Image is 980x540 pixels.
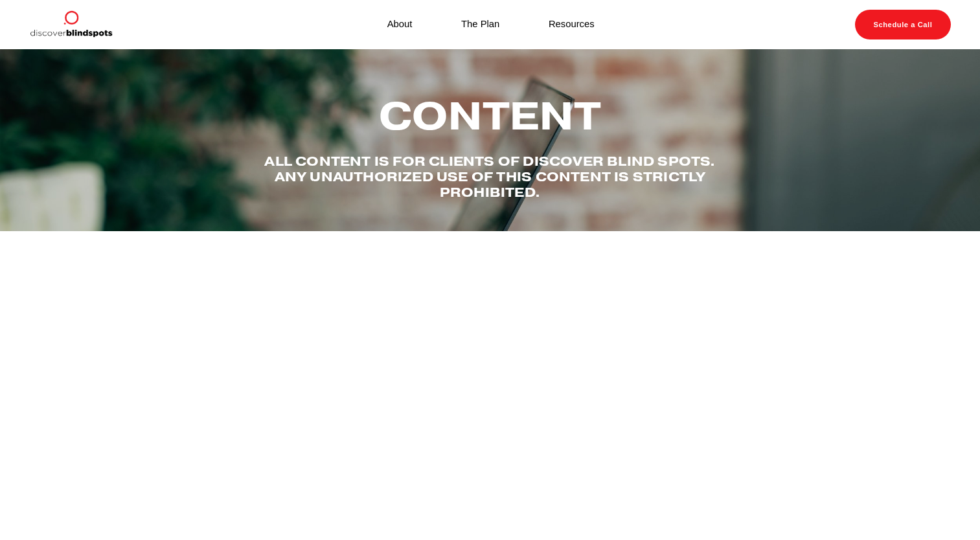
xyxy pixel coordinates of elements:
span: One word blogs [418,440,562,456]
h2: Content [262,95,719,137]
span: Thought LEadership Video Scripts [31,440,330,456]
a: Resources [549,16,595,34]
a: Schedule a Call [855,10,950,39]
h4: All content is for Clients of Discover Blind spots. Any unauthorized use of this content is stric... [262,154,719,201]
span: Voice Overs [747,440,852,456]
img: Discover Blind Spots [29,10,112,39]
a: The Plan [461,16,499,34]
a: About [387,16,413,34]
